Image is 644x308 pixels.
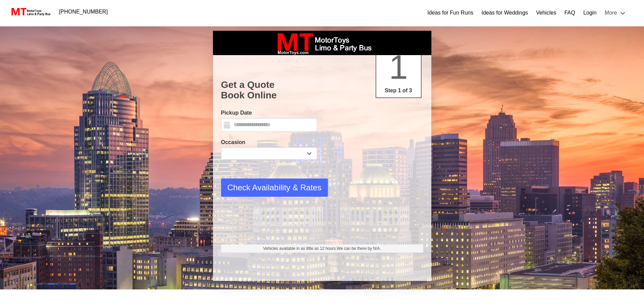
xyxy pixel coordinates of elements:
[221,109,317,117] label: Pickup Date
[583,9,596,17] a: Login
[221,179,328,197] button: Check Availability & Rates
[221,79,423,101] h1: Get a Quote Book Online
[9,7,51,17] img: MotorToys Logo
[379,87,418,95] p: Step 1 of 3
[536,9,556,17] a: Vehicles
[389,48,408,86] span: 1
[427,9,473,17] a: Ideas for Fun Runs
[55,5,112,19] a: [PHONE_NUMBER]
[221,138,317,146] label: Occasion
[337,246,381,251] span: We can be there by N/A.
[564,9,575,17] a: FAQ
[601,6,630,20] a: More
[271,31,373,55] img: box_logo_brand.jpeg
[481,9,528,17] a: Ideas for Weddings
[228,182,321,194] span: Check Availability & Rates
[263,245,381,252] span: Vehicles available in as little as 12 hours.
